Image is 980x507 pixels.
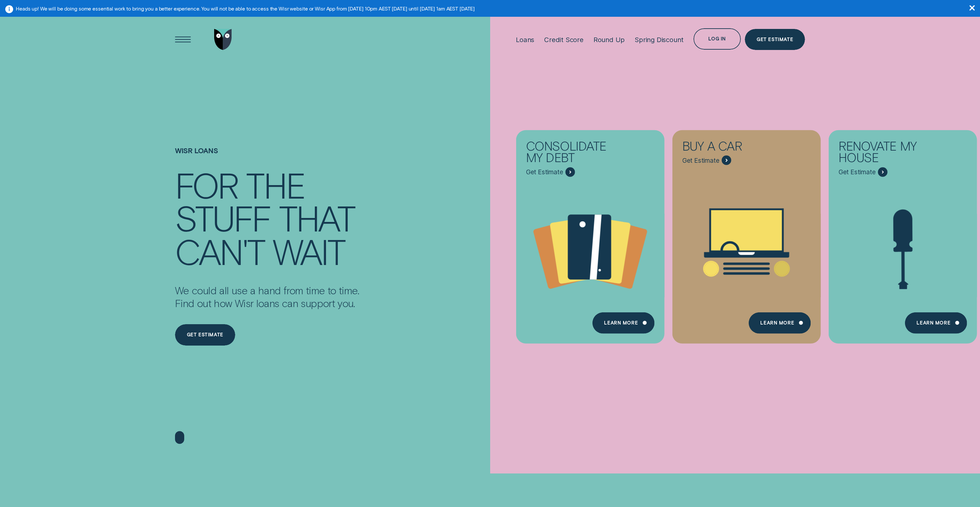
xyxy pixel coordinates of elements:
button: Log in [693,28,741,50]
div: the [246,168,304,201]
a: Learn more [592,312,654,334]
h4: For the stuff that can't wait [175,168,359,267]
div: wait [273,234,345,267]
div: Credit Score [544,36,584,44]
a: Learn More [748,312,811,334]
div: Spring Discount [635,36,684,44]
button: Open Menu [172,29,194,50]
div: Renovate My House [839,140,933,167]
a: Consolidate my debt - Learn more [516,130,665,337]
h1: Wisr loans [175,146,359,168]
span: Get Estimate [682,157,719,164]
a: Get Estimate [745,29,805,50]
div: Round Up [593,36,625,44]
a: Get estimate [175,324,235,346]
a: Go to home page [213,16,234,63]
a: Renovate My House - Learn more [829,130,977,337]
img: Wisr [214,29,232,50]
a: Loans [516,16,534,63]
div: can't [175,234,264,267]
div: Loans [516,36,534,44]
a: Spring Discount [635,16,684,63]
p: We could all use a hand from time to time. Find out how Wisr loans can support you. [175,284,359,309]
div: Buy a car [682,140,777,156]
a: Credit Score [544,16,584,63]
div: that [279,201,355,234]
span: Get Estimate [839,168,876,176]
span: Get Estimate [526,168,563,176]
a: Round Up [593,16,625,63]
div: For [175,168,238,201]
div: Consolidate my debt [526,140,621,167]
a: Learn more [905,312,967,334]
a: Buy a car - Learn more [672,130,821,337]
div: stuff [175,201,271,234]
